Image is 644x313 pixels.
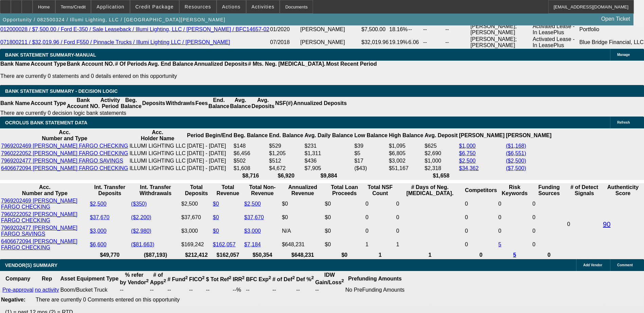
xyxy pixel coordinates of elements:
td: [PERSON_NAME] [300,23,361,36]
th: Total Non-Revenue [244,184,281,197]
a: ($81,663) [131,242,154,247]
span: OCROLUS BANK STATEMENT DATA [5,120,87,125]
a: $7,184 [244,242,261,247]
button: Actions [217,0,246,13]
th: # Of Periods [115,61,147,67]
b: Negative: [1,297,25,302]
td: 1 [365,238,395,251]
td: $32,019.96 [361,36,389,49]
sup: 2 [229,275,231,280]
th: $49,770 [90,252,130,258]
td: 0 [532,211,566,224]
td: [PERSON_NAME]; [PERSON_NAME] [470,23,532,36]
a: $0 [213,228,219,234]
td: [DATE] - [DATE] [187,158,233,164]
td: -- [296,287,314,293]
b: Prefunding Amounts [348,276,402,281]
td: Boom/Bucket Truck [60,287,119,293]
a: ($2,500) [506,158,526,164]
a: $1,000 [459,143,476,149]
th: Funding Sources [532,184,566,197]
td: --% [232,287,245,293]
a: $2,500 [459,158,476,164]
a: $34,362 [459,165,479,171]
td: $529 [269,143,303,149]
b: $ Tot Ref [206,276,232,282]
td: 0 [465,197,497,210]
th: Authenticity Score [603,184,643,197]
td: [PERSON_NAME] [300,36,361,49]
th: # Days of Neg. [MEDICAL_DATA]. [396,184,464,197]
td: $5 [354,150,388,157]
a: 5 [498,242,501,247]
sup: 2 [311,275,314,280]
td: $51,167 [388,165,423,172]
td: $0 [325,225,365,237]
b: % refer by Vendor [120,272,149,285]
td: 0 [365,211,395,224]
span: There are currently 0 Comments entered on this opportunity [36,297,180,302]
a: $0 [213,201,219,207]
td: $7,500.00 [361,23,389,36]
sup: 2 [146,278,148,283]
b: Asset Equipment Type [60,276,118,281]
th: Acc. Number and Type [1,184,89,197]
th: Total Deposits [181,184,212,197]
td: 0 [365,197,395,210]
td: 6.06 [408,36,423,49]
td: -- [206,287,232,293]
div: No PreFunding Amounts [345,287,404,293]
td: $39 [354,143,388,149]
button: Resources [180,0,216,13]
td: ($43) [354,165,388,172]
td: 0 [365,225,395,237]
td: 0 [567,197,602,251]
td: -- [445,23,470,36]
td: Blue Bridge Financial, LLC [579,36,644,49]
b: Rep [42,276,52,281]
th: Sum of the Total NSF Count and Total Overdraft Fee Count from Ocrolus [365,184,395,197]
th: Avg. Daily Balance [304,129,353,142]
td: -- [445,36,470,49]
td: $0 [325,238,365,251]
sup: 2 [242,275,244,280]
a: 7969202477 [PERSON_NAME] FARGO SAVINGS [1,158,123,164]
td: $6,456 [233,150,268,157]
th: Account Type [30,97,67,110]
th: # Mts. Neg. [MEDICAL_DATA]. [248,61,326,67]
div: $0 [282,214,323,221]
span: Application [96,4,124,9]
td: 0 [465,211,497,224]
td: $37,670 [181,211,212,224]
td: $1,311 [304,150,353,157]
td: 07/2018 [270,36,300,49]
span: Credit Package [135,4,174,9]
td: ILLUMI LIGHTING LLC [129,143,186,149]
th: Deposits [142,97,166,110]
td: 0 [498,225,531,237]
th: Account Type [30,61,67,67]
th: $8,716 [233,172,268,179]
td: -- [167,287,188,293]
span: Manage [617,53,630,57]
a: 90 [603,221,610,228]
a: $2,500 [244,201,261,207]
span: Add Vendor [583,263,602,267]
b: Def % [296,276,314,282]
th: Acc. Number and Type [1,129,128,142]
span: Bank Statement Summary - Decision Logic [5,88,118,94]
td: -- [245,287,271,293]
th: [PERSON_NAME] [505,129,552,142]
a: ($6,551) [506,150,526,156]
td: -- [272,287,295,293]
th: $1,658 [424,172,458,179]
td: 1 [396,238,464,251]
th: Avg. Deposit [424,129,458,142]
td: ILLUMI LIGHTING LLC [129,165,186,172]
th: $9,884 [304,172,353,179]
th: $6,920 [269,172,303,179]
th: End. Balance [208,97,229,110]
th: Avg. Deposits [251,97,275,110]
td: $1,205 [269,150,303,157]
td: $2,690 [424,150,458,157]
